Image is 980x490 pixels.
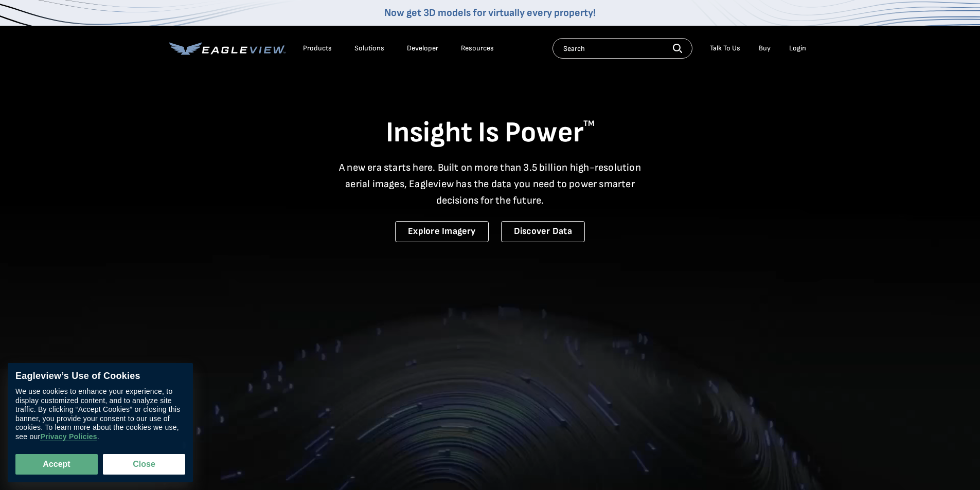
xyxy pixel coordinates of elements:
[15,371,185,382] div: Eagleview’s Use of Cookies
[395,221,489,242] a: Explore Imagery
[407,44,438,53] a: Developer
[354,44,384,53] div: Solutions
[103,454,185,475] button: Close
[789,44,806,53] div: Login
[15,387,185,441] div: We use cookies to enhance your experience, to display customized content, and to analyze site tra...
[15,454,98,475] button: Accept
[384,7,596,19] a: Now get 3D models for virtually every property!
[169,115,811,151] h1: Insight Is Power
[710,44,740,53] div: Talk To Us
[303,44,332,53] div: Products
[759,44,771,53] a: Buy
[333,159,648,209] p: A new era starts here. Built on more than 3.5 billion high-resolution aerial images, Eagleview ha...
[40,432,97,441] a: Privacy Policies
[461,44,494,53] div: Resources
[501,221,585,242] a: Discover Data
[583,119,595,129] sup: TM
[553,38,692,59] input: Search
